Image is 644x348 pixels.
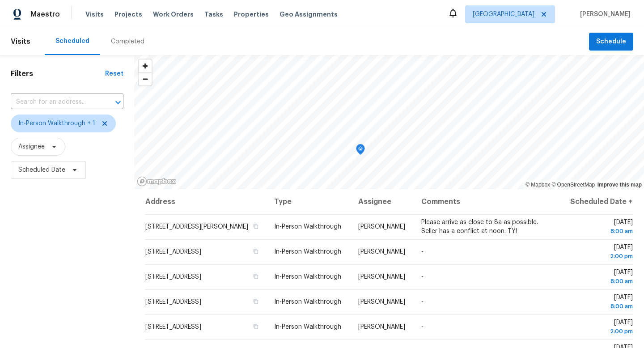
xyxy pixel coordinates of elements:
a: Mapbox homepage [137,176,176,187]
span: - [421,299,424,305]
span: [DATE] [568,319,633,336]
span: Scheduled Date [18,166,65,174]
button: Copy Address [252,323,260,331]
button: Zoom in [139,59,152,72]
span: [PERSON_NAME] [358,224,405,230]
th: Type [267,189,351,214]
span: In-Person Walkthrough [274,224,341,230]
button: Copy Address [252,272,260,280]
span: Schedule [596,36,626,47]
span: [PERSON_NAME] [576,10,631,19]
button: Copy Address [252,222,260,230]
div: 8:00 am [568,302,633,311]
input: Search for an address... [11,95,98,109]
span: [STREET_ADDRESS] [145,249,201,255]
span: Visits [11,32,30,51]
span: [DATE] [568,219,633,236]
button: Open [112,96,124,109]
div: Map marker [356,144,365,158]
canvas: Map [134,55,644,189]
div: 8:00 am [568,277,633,286]
div: Scheduled [55,37,89,46]
span: Please arrive as close to 8a as possible. Seller has a conflict at noon. TY! [421,219,538,234]
span: In-Person Walkthrough [274,324,341,330]
span: Geo Assignments [280,10,338,19]
span: Properties [234,10,269,19]
span: - [421,274,424,280]
div: Reset [105,69,123,78]
a: Improve this map [597,182,642,188]
span: In-Person Walkthrough [274,249,341,255]
th: Scheduled Date ↑ [561,189,633,214]
span: In-Person Walkthrough [274,299,341,305]
span: - [421,249,424,255]
span: [STREET_ADDRESS] [145,274,201,280]
span: Work Orders [153,10,194,19]
span: [PERSON_NAME] [358,249,405,255]
span: Visits [85,10,104,19]
span: [STREET_ADDRESS][PERSON_NAME] [145,224,248,230]
span: [GEOGRAPHIC_DATA] [473,10,534,19]
span: [DATE] [568,294,633,311]
span: Maestro [30,10,60,19]
div: Completed [111,37,144,46]
span: In-Person Walkthrough + 1 [18,119,95,128]
span: [STREET_ADDRESS] [145,324,201,330]
div: 8:00 am [568,227,633,236]
span: In-Person Walkthrough [274,274,341,280]
button: Copy Address [252,297,260,306]
span: Tasks [204,11,223,17]
button: Schedule [589,33,633,51]
th: Address [145,189,267,214]
span: - [421,324,424,330]
th: Comments [414,189,561,214]
span: [STREET_ADDRESS] [145,299,201,305]
a: OpenStreetMap [551,182,595,188]
button: Zoom out [139,72,152,85]
span: Projects [114,10,142,19]
span: Assignee [18,142,45,151]
span: [DATE] [568,244,633,261]
h1: Filters [11,69,105,78]
button: Copy Address [252,247,260,255]
a: Mapbox [525,182,550,188]
span: [PERSON_NAME] [358,299,405,305]
div: 2:00 pm [568,252,633,261]
span: [PERSON_NAME] [358,324,405,330]
div: 2:00 pm [568,327,633,336]
span: [DATE] [568,269,633,286]
span: [PERSON_NAME] [358,274,405,280]
th: Assignee [351,189,414,214]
